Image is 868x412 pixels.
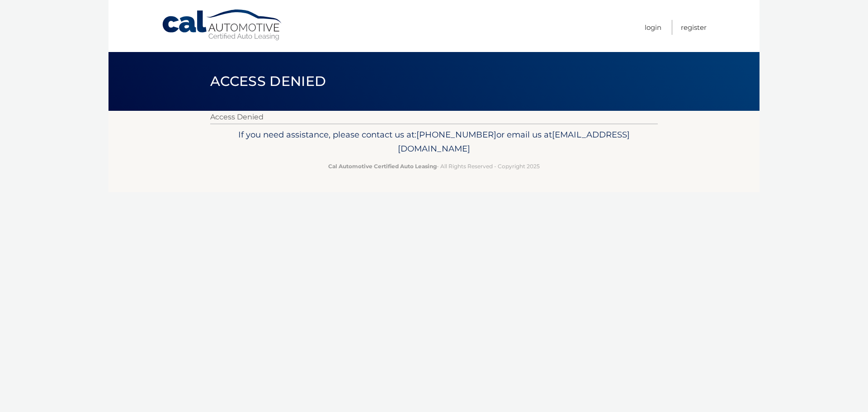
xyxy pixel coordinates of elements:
strong: Cal Automotive Certified Auto Leasing [328,163,437,170]
a: Login [645,20,661,35]
span: [PHONE_NUMBER] [416,129,496,140]
a: Cal Automotive [161,9,283,41]
span: Access Denied [210,73,326,90]
p: - All Rights Reserved - Copyright 2025 [216,161,652,171]
p: Access Denied [210,111,658,123]
p: If you need assistance, please contact us at: or email us at [216,128,652,156]
a: Register [681,20,707,35]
